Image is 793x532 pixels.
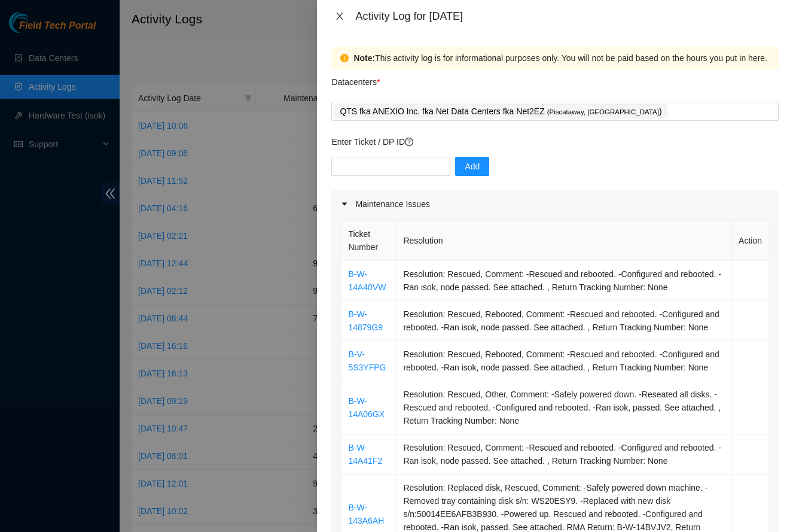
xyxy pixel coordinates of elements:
[331,135,779,148] p: Enter Ticket / DP ID
[353,51,375,65] strong: Note:
[396,341,732,381] td: Resolution: Rescued, Rebooted, Comment: -Rescued and rebooted. -Configured and rebooted. -Ran iso...
[396,261,732,301] td: Resolution: Rescued, Comment: -Rescued and rebooted. -Configured and rebooted. -Ran isok, node pa...
[396,434,732,475] td: Resolution: Rescued, Comment: -Rescued and rebooted. -Configured and rebooted. -Ran isok, node pa...
[340,105,661,118] p: QTS fka ANEXIO Inc. fka Net Data Centers fka Net2EZ )
[331,11,348,22] button: Close
[355,10,779,23] div: Activity Log for [DATE]
[396,301,732,341] td: Resolution: Rescued, Rebooted, Comment: -Rescued and rebooted. -Configured and rebooted. -Ran iso...
[455,157,489,176] button: Add
[547,108,659,115] span: ( Piscataway, [GEOGRAPHIC_DATA]
[348,309,383,332] a: B-W-14879G9
[396,381,732,434] td: Resolution: Rescued, Other, Comment: -Safely powered down. -Reseated all disks. -Rescued and rebo...
[348,443,382,466] a: B-W-14A41F2
[341,221,396,261] th: Ticket Number
[335,11,344,21] span: close
[340,54,349,62] span: exclamation-circle
[348,349,386,372] a: B-V-5S3YFPG
[341,200,348,208] span: caret-right
[348,503,384,525] a: B-W-143A6AH
[396,221,732,261] th: Resolution
[331,190,779,218] div: Maintenance Issues
[348,396,385,419] a: B-W-14A06GX
[348,269,386,292] a: B-W-14A40VW
[331,69,380,89] p: Datacenters
[732,221,769,261] th: Action
[465,160,480,173] span: Add
[405,138,413,146] span: question-circle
